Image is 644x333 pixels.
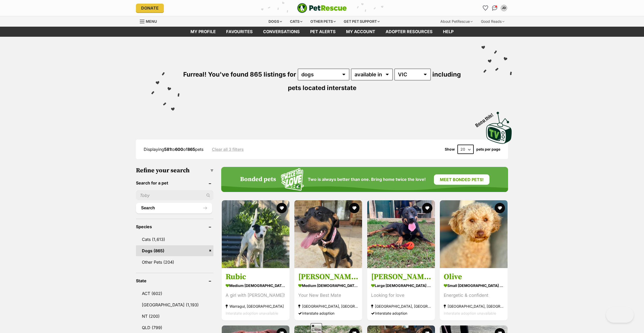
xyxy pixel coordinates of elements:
[371,272,431,282] h3: [PERSON_NAME]
[136,278,213,283] header: State
[136,4,164,12] a: Donate
[298,282,358,289] strong: medium [DEMOGRAPHIC_DATA] Dog
[258,27,305,37] a: conversations
[444,303,504,310] strong: [GEOGRAPHIC_DATA], [GEOGRAPHIC_DATA]
[288,71,461,92] span: including pets located interstate
[298,310,358,317] div: Interstate adoption
[175,147,183,152] strong: 600
[486,107,512,145] a: Boop this!
[349,203,360,213] button: favourite
[440,268,508,321] a: Olive small [DEMOGRAPHIC_DATA] Dog Energetic & confident [GEOGRAPHIC_DATA], [GEOGRAPHIC_DATA] Int...
[136,311,213,322] a: NT (200)
[476,147,500,151] label: pets per page
[481,4,489,12] a: Favourites
[434,174,489,185] a: Meet bonded pets!
[307,16,339,27] div: Other pets
[281,168,304,191] img: Squiggle
[297,3,347,13] img: logo-e224e6f780fb5917bec1dbf3a21bbac754714ae5b6737aabdf751b685950b380.svg
[486,112,512,144] img: PetRescue TV logo
[311,323,322,332] span: Close
[445,147,455,151] span: Show
[136,224,213,229] header: Species
[341,27,380,37] a: My account
[371,292,431,299] div: Looking for love
[226,292,286,299] div: A girl with [PERSON_NAME]!
[440,200,508,268] img: Olive - Poodle (Toy) Dog
[140,16,160,26] a: Menu
[492,5,497,11] img: chat-41dd97257d64d25036548639549fe6c8038ab92f7586957e7f3b1b290dea8141.svg
[371,282,431,289] strong: large [DEMOGRAPHIC_DATA] Dog
[297,3,347,13] a: PetRescue
[490,4,499,12] a: Conversations
[444,282,504,289] strong: small [DEMOGRAPHIC_DATA] Dog
[265,16,286,27] div: Dogs
[164,147,171,152] strong: 581
[422,203,432,213] button: favourite
[221,27,258,37] a: Favourites
[136,299,213,310] a: [GEOGRAPHIC_DATA] (1,193)
[136,322,213,333] a: QLD (799)
[481,4,508,12] ul: Account quick links
[305,27,341,37] a: Pet alerts
[136,257,213,268] a: Other Pets (204)
[294,200,362,268] img: Carla - Mastiff Dog
[495,203,505,213] button: favourite
[371,310,431,317] div: Interstate adoption
[136,167,213,174] h3: Refine your search
[136,203,212,213] button: Search
[226,272,286,282] h3: Rubic
[477,16,508,27] div: Good Reads
[187,147,195,152] strong: 865
[144,147,203,152] span: Displaying to of pets
[136,245,213,256] a: Dogs (865)
[298,292,358,299] div: Your New Best Mate
[277,203,287,213] button: favourite
[294,268,362,321] a: [PERSON_NAME] medium [DEMOGRAPHIC_DATA] Dog Your New Best Mate [GEOGRAPHIC_DATA], [GEOGRAPHIC_DAT...
[367,200,435,268] img: Lucy - Rottweiler x Australian Kelpie Dog
[444,292,504,299] div: Energetic & confident
[146,19,157,24] span: Menu
[136,288,213,299] a: ACT (602)
[226,311,278,315] span: Interstate adoption unavailable
[286,16,306,27] div: Cats
[438,27,459,37] a: Help
[444,272,504,282] h3: Olive
[136,181,213,185] header: Search for a pet
[367,268,435,321] a: [PERSON_NAME] large [DEMOGRAPHIC_DATA] Dog Looking for love [GEOGRAPHIC_DATA], [GEOGRAPHIC_DATA] ...
[606,307,634,323] iframe: Help Scout Beacon - Open
[298,303,358,310] strong: [GEOGRAPHIC_DATA], [GEOGRAPHIC_DATA]
[226,303,286,310] strong: Warragul, [GEOGRAPHIC_DATA]
[136,234,213,245] a: Cats (1,613)
[380,27,438,37] a: Adopter resources
[183,71,296,78] span: Furreal! You've found 865 listings for
[240,176,276,183] h4: Bonded pets
[226,282,286,289] strong: medium [DEMOGRAPHIC_DATA] Dog
[371,303,431,310] strong: [GEOGRAPHIC_DATA], [GEOGRAPHIC_DATA]
[308,177,426,182] span: Two is always better than one. Bring home twice the love!
[474,109,498,128] span: Boop this!
[185,27,221,37] a: My profile
[437,16,476,27] div: About PetRescue
[444,311,496,315] span: Interstate adoption unavailable
[136,190,213,200] input: Toby
[212,147,244,152] a: Clear all 3 filters
[340,16,383,27] div: Get pet support
[500,4,508,12] button: My account
[298,272,358,282] h3: [PERSON_NAME]
[501,5,507,11] div: JD
[222,200,289,268] img: Rubic - Staffordshire Bull Terrier Dog
[222,268,289,321] a: Rubic medium [DEMOGRAPHIC_DATA] Dog A girl with [PERSON_NAME]! Warragul, [GEOGRAPHIC_DATA] Inters...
